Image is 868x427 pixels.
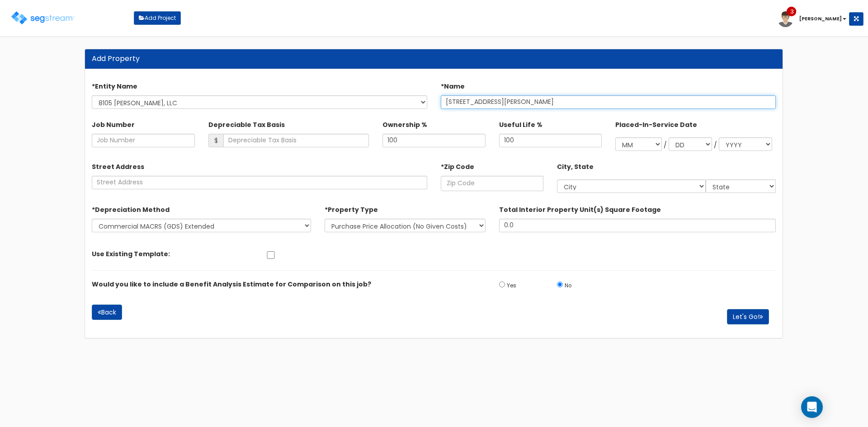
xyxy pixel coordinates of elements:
span: $ [208,134,223,147]
button: Let's Go! [727,309,769,324]
b: [PERSON_NAME] [799,15,842,22]
label: City, State [557,159,594,171]
input: Zip Code [441,176,543,191]
label: Would you like to include a Benefit Analysis Estimate for Comparison on this job? [92,280,371,289]
button: Add Project [134,11,181,25]
label: Total Interior Property Unit(s) Square Footage [499,202,661,214]
span: 3 [790,8,794,16]
input: Useful Life % [499,134,602,147]
input: Property Name [441,95,776,109]
div: Add Property [92,54,776,64]
input: Depreciable Tax Basis [223,134,369,147]
img: avatar.png [778,11,793,27]
small: Yes [507,282,516,289]
div: / [664,141,667,150]
label: Use Existing Template: [92,249,170,258]
label: Street Address [92,159,144,171]
label: *Zip Code [441,159,474,171]
img: logo.png [11,11,75,24]
div: / [714,141,717,150]
small: No [565,282,571,289]
label: Job Number [92,117,135,129]
input: total square foot [499,219,776,232]
input: Job Number [92,134,194,147]
input: Ownership % [382,134,485,147]
label: Depreciable Tax Basis [208,117,285,129]
div: Open Intercom Messenger [801,396,823,418]
label: Placed-In-Service Date [615,117,697,129]
button: Back [92,305,122,320]
label: *Name [441,79,465,91]
label: *Entity Name [92,79,137,91]
label: *Depreciation Method [92,202,170,214]
label: Ownership % [382,117,427,129]
label: *Property Type [325,202,378,214]
label: Useful Life % [499,117,542,129]
input: Street Address [92,176,427,189]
